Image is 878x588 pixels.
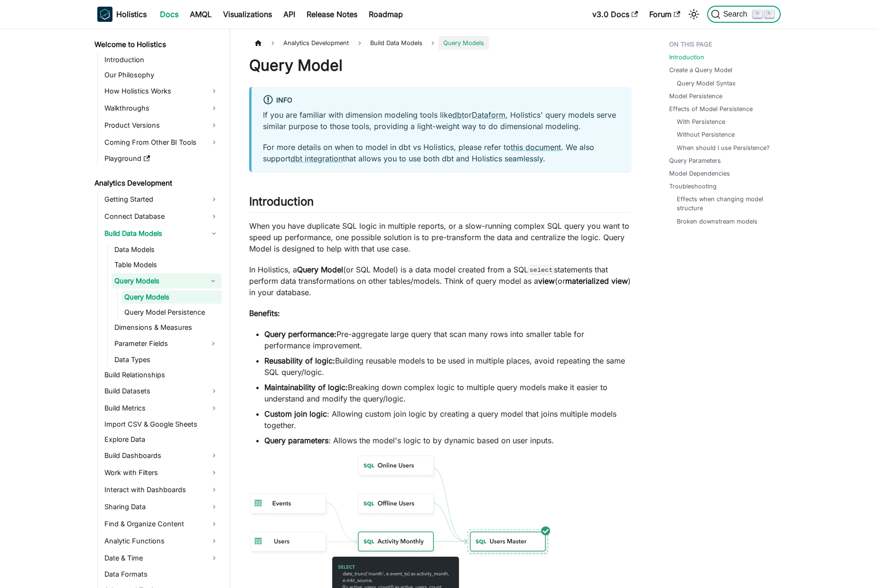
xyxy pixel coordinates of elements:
[538,276,555,286] strong: view
[249,264,631,298] p: In Holistics, a (or SQL Model) is a data model created from a SQL statements that perform data tr...
[677,217,757,226] a: Broken downstream models
[264,409,327,419] strong: Custom join logic
[154,7,184,22] a: Docs
[97,7,112,22] img: Holistics
[765,9,774,18] kbd: K
[472,110,505,120] a: Dataform
[644,7,686,22] a: Forum
[677,79,736,88] a: Query Model Syntax
[116,9,147,20] b: Holistics
[102,418,222,431] a: Import CSV & Google Sheets
[92,38,222,51] a: Welcome to Holistics
[669,182,717,191] a: Troubleshooting
[88,28,230,588] nav: Docs sidebar
[249,36,267,50] a: Home page
[121,290,222,304] a: Query Models
[677,130,735,139] a: Without Persistence
[102,448,222,463] a: Build Dashboards
[677,117,725,126] a: With Persistence
[264,382,631,404] li: Breaking down complex logic to multiple query models make it easier to understand and modify the ...
[452,110,464,120] a: dbt
[102,152,222,165] a: Playground
[677,143,770,152] a: When should I use Persistence?
[290,154,343,163] a: dbt integration
[263,141,620,164] p: For more details on when to model in dbt vs Holistics, please refer to . We also support that all...
[677,195,771,213] a: Effects when changing model structure
[720,10,753,19] span: Search
[264,355,631,378] li: Building reusable models to be used in multiple places, avoid repeating the same SQL query/logic.
[686,7,701,22] button: Switch between dark and light mode (currently light mode)
[264,435,631,446] li: : Allows the model's logic to by dynamic based on user inputs.
[102,68,222,82] a: Our Philosophy
[102,482,222,497] a: Interact with Dashboards
[97,7,147,22] a: HolisticsHolistics
[363,7,409,22] a: Roadmap
[264,328,631,351] li: Pre-aggregate large query that scan many rows into smaller table for performance improvement.
[669,104,753,113] a: Effects of Model Persistence
[365,36,427,50] span: Build Data Models
[669,92,722,101] a: Model Persistence
[112,336,205,351] a: Parameter Fields
[249,195,631,213] h2: Introduction
[669,65,732,75] a: Create a Query Model
[669,53,704,62] a: Introduction
[249,56,631,75] h1: Query Model
[264,436,328,445] strong: Query parameters
[102,433,222,446] a: Explore Data
[92,177,222,190] a: Analytics Development
[102,192,222,207] a: Getting Started
[102,118,222,133] a: Product Versions
[112,258,222,271] a: Table Models
[278,7,301,22] a: API
[102,499,222,514] a: Sharing Data
[102,516,222,532] a: Find & Organize Content
[249,220,631,254] p: When you have duplicate SQL logic in multiple reports, or a slow-running complex SQL query you wa...
[707,6,781,23] button: Search (Command+K)
[102,135,222,150] a: Coming From Other BI Tools
[112,353,222,366] a: Data Types
[112,321,222,334] a: Dimensions & Measures
[264,408,631,431] li: : Allowing custom join logic by creating a query model that joins multiple models together.
[263,94,620,107] div: info
[102,53,222,66] a: Introduction
[301,7,363,22] a: Release Notes
[205,336,222,351] button: Expand sidebar category 'Parameter Fields'
[264,383,348,392] strong: Maintainability of logic:
[102,465,222,480] a: Work with Filters
[102,551,222,566] a: Date & Time
[279,36,354,50] span: Analytics Development
[249,308,280,318] strong: Benefits:
[669,169,730,178] a: Model Dependencies
[511,142,561,152] a: this document
[184,7,217,22] a: AMQL
[205,273,222,289] button: Collapse sidebar category 'Query Models'
[102,84,222,99] a: How Holistics Works
[264,329,336,339] strong: Query performance:
[565,276,628,286] strong: materialized view
[102,226,222,241] a: Build Data Models
[102,533,222,549] a: Analytic Functions
[217,7,278,22] a: Visualizations
[249,36,631,50] nav: Breadcrumbs
[102,209,222,224] a: Connect Database
[263,109,620,132] p: If you are familiar with dimension modeling tools like or , Holistics' query models serve similar...
[102,568,222,581] a: Data Formats
[669,156,721,165] a: Query Parameters
[753,9,762,18] kbd: ⌘
[102,101,222,116] a: Walkthroughs
[439,36,489,50] span: Query Models
[112,243,222,256] a: Data Models
[297,265,343,274] strong: Query Model
[587,7,644,22] a: v3.0 Docs
[102,401,222,416] a: Build Metrics
[264,356,335,365] strong: Reusability of logic:
[102,383,222,399] a: Build Datasets
[528,265,554,275] code: select
[112,273,205,289] a: Query Models
[102,368,222,382] a: Build Relationships
[121,306,222,319] a: Query Model Persistence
